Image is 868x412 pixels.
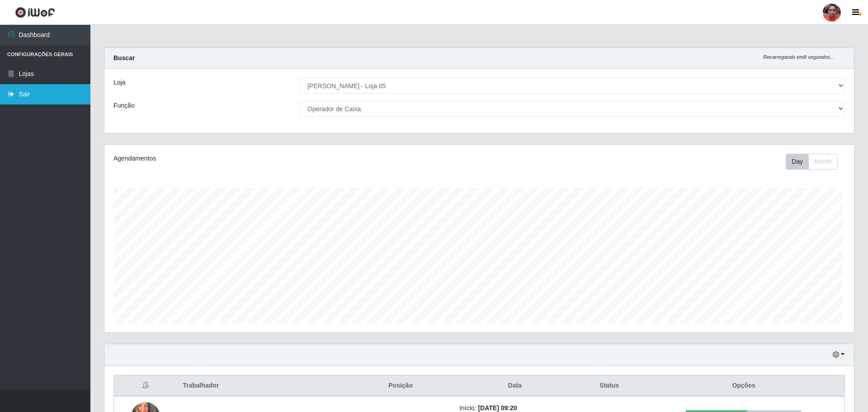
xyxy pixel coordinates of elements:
img: CoreUI Logo [15,7,55,18]
i: Recarregando em 8 segundos... [763,54,834,60]
th: Trabalhador [177,375,347,397]
time: [DATE] 09:20 [478,404,517,412]
th: Opções [643,375,844,397]
label: Loja [113,78,125,87]
strong: Buscar [113,54,135,62]
div: Toolbar with button groups [786,154,845,170]
button: Month [808,154,838,170]
th: Status [576,375,643,397]
th: Data [454,375,576,397]
th: Posição [347,375,454,397]
div: Agendamentos [113,154,410,163]
label: Função [113,101,135,110]
div: First group [786,154,838,170]
button: Day [786,154,809,170]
